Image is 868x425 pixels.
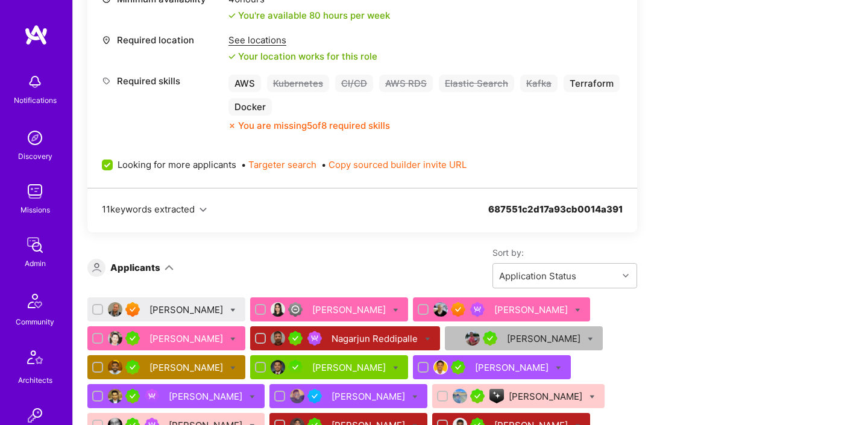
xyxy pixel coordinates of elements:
[230,365,236,371] i: Bulk Status Update
[271,360,285,374] img: User Avatar
[230,308,236,313] i: Bulk Status Update
[238,119,390,132] div: You are missing 5 of 8 required skills
[23,179,47,203] img: teamwork
[228,53,236,60] i: icon Check
[118,158,236,171] span: Looking for more applicants
[110,261,160,274] div: Applicants
[228,75,261,92] div: AWS
[102,203,207,216] button: 11keywords extracted
[24,24,48,46] img: logo
[288,302,303,317] img: Limited Access
[470,302,485,317] img: Been on Mission
[108,331,122,346] img: User Avatar
[379,75,433,92] div: AWS RDS
[14,94,57,107] div: Notifications
[18,150,52,163] div: Discovery
[228,50,377,63] div: Your location works for this role
[488,203,623,230] div: 687551c2d17a93cb0014a391
[20,345,49,374] img: Architects
[125,389,140,403] img: A.Teamer in Residence
[623,273,629,279] i: icon Chevron
[228,122,236,129] i: icon CloseOrange
[433,360,448,374] img: User Avatar
[307,389,322,403] img: Vetted A.Teamer
[125,331,140,346] img: A.Teamer in Residence
[489,389,504,403] img: A.I. guild
[520,75,558,92] div: Kafka
[23,233,47,257] img: admin teamwork
[102,75,222,87] div: Required skills
[248,158,316,171] button: Targeter search
[332,332,420,345] div: Nagarjun Reddipalle
[149,332,225,345] div: [PERSON_NAME]
[564,75,620,92] div: Terraform
[494,303,570,316] div: [PERSON_NAME]
[108,302,122,317] img: User Avatar
[439,75,514,92] div: Elastic Search
[228,98,272,116] div: Docker
[492,247,637,258] label: Sort by:
[465,331,480,346] img: User Avatar
[108,360,122,374] img: User Avatar
[453,389,467,403] img: User Avatar
[271,302,285,317] img: User Avatar
[321,158,467,171] span: •
[588,337,593,342] i: Bulk Status Update
[20,287,49,315] img: Community
[475,361,551,374] div: [PERSON_NAME]
[556,365,561,371] i: Bulk Status Update
[20,203,50,216] div: Missions
[125,302,140,317] img: Exceptional A.Teamer
[200,206,207,214] i: icon Chevron
[267,75,329,92] div: Kubernetes
[23,126,47,150] img: discovery
[271,331,285,346] img: User Avatar
[393,365,398,371] i: Bulk Status Update
[149,361,225,374] div: [PERSON_NAME]
[312,361,388,374] div: [PERSON_NAME]
[470,389,485,403] img: A.Teamer in Residence
[228,34,377,46] div: See locations
[412,394,418,400] i: Bulk Status Update
[288,331,303,346] img: A.Teamer in Residence
[16,315,54,328] div: Community
[509,390,585,403] div: [PERSON_NAME]
[92,263,101,272] i: icon Applicant
[499,270,576,282] div: Application Status
[575,308,580,313] i: Bulk Status Update
[102,76,111,85] i: icon Tag
[228,9,390,22] div: You're available 80 hours per week
[25,257,46,270] div: Admin
[329,158,467,171] button: Copy sourced builder invite URL
[145,389,159,403] img: Been on Mission
[250,394,255,400] i: Bulk Status Update
[288,360,303,374] img: A.Teamer in Residence
[483,331,497,346] img: A.Teamer in Residence
[230,337,236,342] i: Bulk Status Update
[228,12,236,19] i: icon Check
[307,331,322,346] img: Been on Mission
[312,303,388,316] div: [PERSON_NAME]
[169,390,245,403] div: [PERSON_NAME]
[393,308,398,313] i: Bulk Status Update
[451,360,465,374] img: A.Teamer in Residence
[23,70,47,94] img: bell
[102,36,111,45] i: icon Location
[18,374,52,386] div: Architects
[108,389,122,403] img: User Avatar
[335,75,373,92] div: CI/CD
[102,34,222,46] div: Required location
[451,302,465,317] img: Exceptional A.Teamer
[290,389,304,403] img: User Avatar
[507,332,583,345] div: [PERSON_NAME]
[590,394,595,400] i: Bulk Status Update
[332,390,407,403] div: [PERSON_NAME]
[425,337,430,342] i: Bulk Status Update
[149,303,225,316] div: [PERSON_NAME]
[241,158,316,171] span: •
[165,263,174,272] i: icon ArrowDown
[433,302,448,317] img: User Avatar
[125,360,140,374] img: A.Teamer in Residence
